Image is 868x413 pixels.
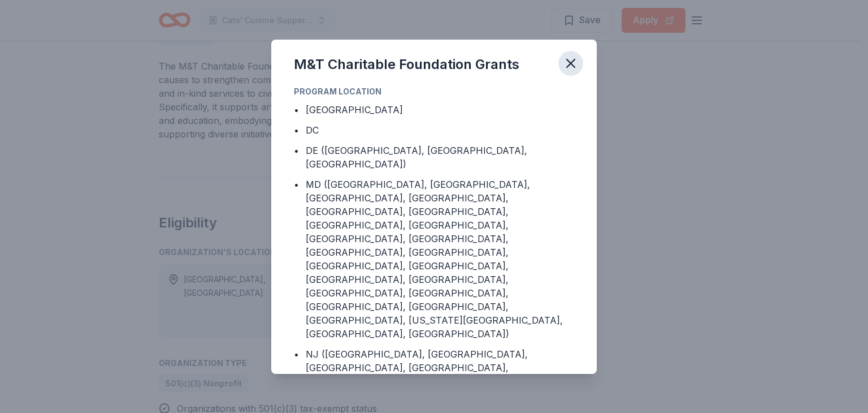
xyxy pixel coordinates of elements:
[306,103,403,117] div: [GEOGRAPHIC_DATA]
[294,55,519,74] div: M&T Charitable Foundation Grants
[294,85,574,98] div: Program Location
[294,103,299,117] div: •
[306,123,319,137] div: DC
[306,144,574,171] div: DE ([GEOGRAPHIC_DATA], [GEOGRAPHIC_DATA], [GEOGRAPHIC_DATA])
[294,347,299,361] div: •
[306,178,574,341] div: MD ([GEOGRAPHIC_DATA], [GEOGRAPHIC_DATA], [GEOGRAPHIC_DATA], [GEOGRAPHIC_DATA], [GEOGRAPHIC_DATA]...
[294,178,299,191] div: •
[294,144,299,157] div: •
[294,123,299,137] div: •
